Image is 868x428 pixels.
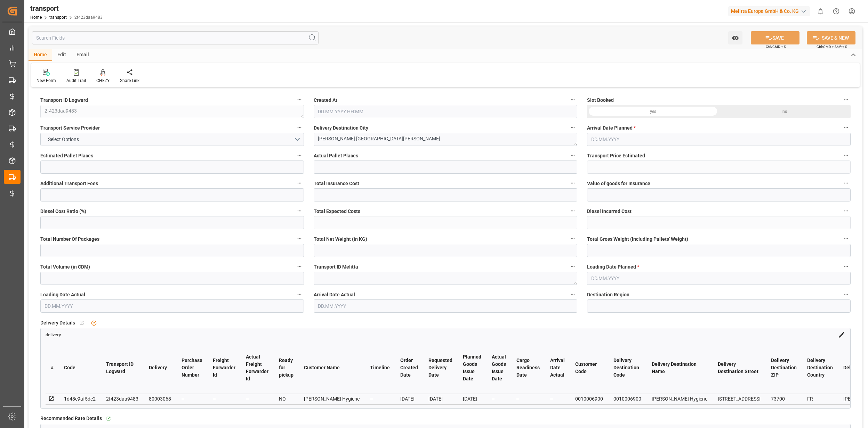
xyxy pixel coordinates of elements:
[106,395,138,403] div: 2f423daa9483
[587,133,851,146] input: DD.MM.YYYY
[45,136,82,143] span: Select Options
[314,105,577,118] input: DD.MM.YYYY HH:MM
[842,95,851,104] button: Slot Booked
[71,49,94,61] div: Email
[370,395,390,403] div: --
[428,395,452,403] div: [DATE]
[587,105,719,118] div: yes
[587,180,650,187] span: Value of goods for Insurance
[101,342,144,394] th: Transport ID Logward
[511,342,545,394] th: Cargo Readiness Date
[728,5,813,18] button: Melitta Europa GmbH & Co. KG
[40,319,75,327] span: Delivery Details
[29,49,52,61] div: Home
[713,342,766,394] th: Delivery Destination Street
[149,395,171,403] div: 80003068
[365,342,395,394] th: Timeline
[545,342,570,394] th: Arrival Date Actual
[807,31,855,44] button: SAVE & NEW
[314,124,368,132] span: Delivery Destination City
[807,395,833,403] div: FR
[40,105,304,118] textarea: 2f423daa9483
[46,342,59,394] th: #
[400,395,418,403] div: [DATE]
[30,15,42,20] a: Home
[842,206,851,215] button: Diesel Incurred Cost
[423,342,458,394] th: Requested Delivery Date
[842,234,851,243] button: Total Gross Weight (Including Pallets' Weight)
[40,236,99,243] span: Total Number Of Packages
[568,123,577,132] button: Delivery Destination City
[314,291,355,298] span: Arrival Date Actual
[570,342,608,394] th: Customer Code
[842,151,851,160] button: Transport Price Estimated
[587,236,688,243] span: Total Gross Weight (Including Pallets' Weight)
[568,151,577,160] button: Actual Pallet Places
[751,31,799,44] button: SAVE
[550,395,565,403] div: --
[64,395,96,403] div: 1d48e9af5de2
[40,263,90,271] span: Total Volume (in CDM)
[295,95,304,104] button: Transport ID Logward
[728,31,742,44] button: open menu
[813,3,828,19] button: show 0 new notifications
[295,234,304,243] button: Total Number Of Packages
[842,262,851,271] button: Loading Date Planned *
[314,152,358,159] span: Actual Pallet Places
[40,415,102,422] span: Recommended Rate Details
[828,3,844,19] button: Help Center
[587,152,645,159] span: Transport Price Estimated
[568,206,577,215] button: Total Expected Costs
[40,291,85,298] span: Loading Date Actual
[568,234,577,243] button: Total Net Weight (in KG)
[802,342,838,394] th: Delivery Destination Country
[568,262,577,271] button: Transport ID Melitta
[182,395,202,403] div: --
[274,342,299,394] th: Ready for pickup
[30,3,103,14] div: transport
[37,77,56,84] div: New Form
[575,395,603,403] div: 0010006900
[718,395,761,403] div: [STREET_ADDRESS]
[587,208,632,215] span: Diesel Incurred Cost
[314,208,360,215] span: Total Expected Costs
[842,290,851,299] button: Destination Region
[608,342,646,394] th: Delivery Destination Code
[842,179,851,188] button: Value of goods for Insurance
[299,342,365,394] th: Customer Name
[49,15,67,20] a: transport
[304,395,360,403] div: [PERSON_NAME] Hygiene
[314,263,358,271] span: Transport ID Melitta
[646,342,713,394] th: Delivery Destination Name
[295,262,304,271] button: Total Volume (in CDM)
[314,236,367,243] span: Total Net Weight (in KG)
[246,395,268,403] div: --
[652,395,707,403] div: [PERSON_NAME] Hygiene
[766,44,786,49] span: Ctrl/CMD + S
[314,180,359,187] span: Total Insurance Cost
[295,290,304,299] button: Loading Date Actual
[314,133,577,146] textarea: [PERSON_NAME] [GEOGRAPHIC_DATA][PERSON_NAME]
[295,151,304,160] button: Estimated Pallet Places
[40,208,86,215] span: Diesel Cost Ratio (%)
[96,77,110,84] div: CHEZY
[587,291,629,298] span: Destination Region
[719,105,851,118] div: no
[568,95,577,104] button: Created At
[817,44,847,49] span: Ctrl/CMD + Shift + S
[766,342,802,394] th: Delivery Destination ZIP
[568,179,577,188] button: Total Insurance Cost
[295,206,304,215] button: Diesel Cost Ratio (%)
[32,31,319,44] input: Search Fields
[66,77,86,84] div: Audit Trail
[120,77,139,84] div: Share Link
[46,332,61,337] span: delivery
[587,97,614,104] span: Slot Booked
[208,342,241,394] th: Freight Forwarder Id
[59,342,101,394] th: Code
[587,124,636,132] span: Arrival Date Planned
[295,123,304,132] button: Transport Service Provider
[295,179,304,188] button: Additional Transport Fees
[463,395,481,403] div: [DATE]
[842,123,851,132] button: Arrival Date Planned *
